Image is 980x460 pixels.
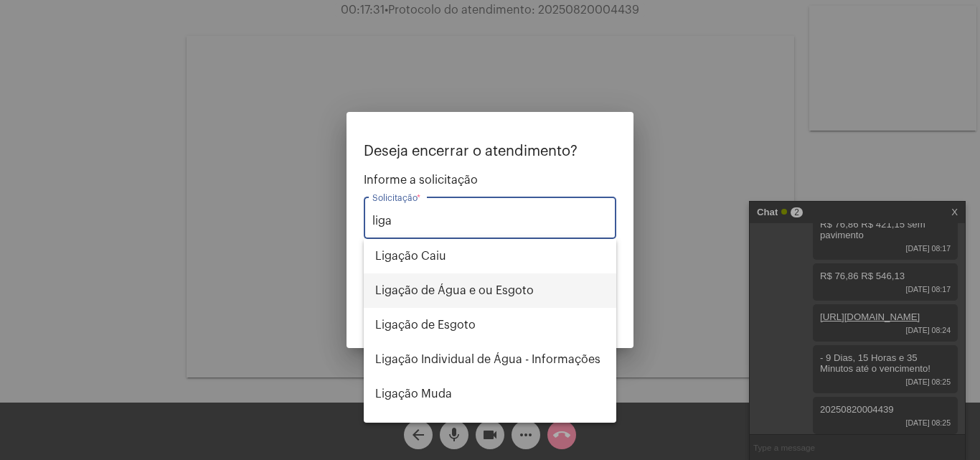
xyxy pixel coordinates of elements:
span: Ligação Caiu [375,239,605,273]
p: Deseja encerrar o atendimento? [364,144,616,159]
input: Buscar solicitação [372,215,608,227]
span: Ligação de Esgoto [375,308,605,342]
span: Ligação de Água e ou Esgoto [375,273,605,308]
span: Informe a solicitação [364,174,616,187]
span: Ligação Individual de Água - Informações [375,342,605,377]
span: Ligação Muda [375,377,605,411]
span: Religação (informações sobre) [375,411,605,446]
